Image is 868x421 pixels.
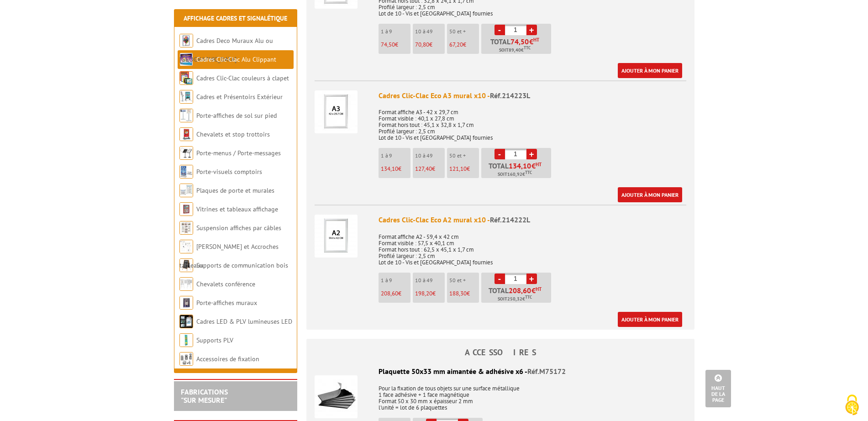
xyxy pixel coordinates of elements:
[527,367,566,376] span: Réf.M75172
[379,227,686,266] p: Format affiche A2 - 59,4 x 42 cm Format visible : 57,5 x 40,1 cm Format hors tout : 62,5 x 45,1 x...
[381,42,410,48] p: €
[179,242,279,269] a: [PERSON_NAME] et Accroches tableaux
[415,165,432,173] span: 127,40
[415,289,432,297] span: 198,20
[181,387,228,405] a: FABRICATIONS"Sur Mesure"
[449,290,479,297] p: €
[526,149,537,159] a: +
[531,287,536,294] span: €
[449,28,479,35] p: 50 et +
[315,215,358,258] img: Cadres Clic-Clac Eco A2 mural x10
[196,74,289,82] a: Cadres Clic-Clac couleurs à clapet
[179,296,193,310] img: Porte-affiches muraux
[510,38,529,45] span: 74,50
[524,45,531,50] sup: TTC
[379,215,686,225] div: Cadres Clic-Clac Eco A2 mural x10 -
[507,171,522,178] span: 160,92
[179,202,193,216] img: Vitrines et tableaux affichage
[381,28,410,35] p: 1 à 9
[525,170,532,175] sup: TTC
[484,287,551,303] p: Total
[494,149,505,159] a: -
[449,42,479,48] p: €
[196,280,255,288] a: Chevalets conférence
[415,290,445,297] p: €
[306,348,694,357] h4: ACCESSOIRES
[415,277,445,284] p: 10 à 49
[179,90,193,104] img: Cadres et Présentoirs Extérieur
[533,37,539,43] sup: HT
[196,55,276,63] a: Cadres Clic-Clac Alu Clippant
[179,71,193,85] img: Cadres Clic-Clac couleurs à clapet
[196,224,281,232] a: Suspension affiches par câbles
[179,184,193,197] img: Plaques de porte et murales
[498,295,532,303] span: Soit €
[179,34,193,47] img: Cadres Deco Muraux Alu ou Bois
[705,370,731,407] a: Haut de la page
[415,153,445,159] p: 10 à 49
[196,111,277,120] a: Porte-affiches de sol sur pied
[196,355,259,363] a: Accessoires de fixation
[381,277,410,284] p: 1 à 9
[179,277,193,291] img: Chevalets conférence
[315,90,358,133] img: Cadres Clic-Clac Eco A3 mural x10
[618,63,682,78] a: Ajouter à mon panier
[449,41,463,48] span: 67,20
[536,161,542,168] sup: HT
[618,187,682,202] a: Ajouter à mon panier
[841,394,863,416] img: Cookies (fenêtre modale)
[381,165,398,173] span: 134,10
[179,37,273,63] a: Cadres Deco Muraux Alu ou [GEOGRAPHIC_DATA]
[507,295,522,303] span: 250,32
[196,168,262,176] a: Porte-visuels comptoirs
[494,274,505,284] a: -
[179,127,193,141] img: Chevalets et stop trottoirs
[618,312,682,327] a: Ajouter à mon panier
[499,47,531,54] span: Soit €
[526,25,537,35] a: +
[196,149,281,157] a: Porte-menus / Porte-messages
[449,153,479,159] p: 50 et +
[509,162,531,169] span: 134,10
[381,166,410,172] p: €
[498,171,532,178] span: Soit €
[509,47,521,54] span: 89,40
[484,162,551,178] p: Total
[196,317,292,326] a: Cadres LED & PLV lumineuses LED
[529,38,533,45] span: €
[531,162,536,169] span: €
[196,336,233,344] a: Supports PLV
[179,146,193,160] img: Porte-menus / Porte-messages
[179,352,193,366] img: Accessoires de fixation
[449,166,479,172] p: €
[836,390,868,421] button: Cookies (fenêtre modale)
[196,186,274,195] a: Plaques de porte et murales
[196,205,278,213] a: Vitrines et tableaux affichage
[196,93,283,101] a: Cadres et Présentoirs Extérieur
[381,290,410,297] p: €
[494,25,505,35] a: -
[415,28,445,35] p: 10 à 49
[379,103,686,141] p: Format affiche A3 - 42 x 29,7 cm Format visible : 40,1 x 27,8 cm Format hors tout : 45,1 x 32,8 x...
[490,215,530,224] span: Réf.214222L
[315,379,686,411] p: Pour la fixation de tous objets sur une surface métallique 1 face adhésive + 1 face magnétique Fo...
[196,261,288,269] a: Supports de communication bois
[184,14,287,22] a: Affichage Cadres et Signalétique
[509,287,531,294] span: 208,60
[536,286,542,292] sup: HT
[179,240,193,253] img: Cimaises et Accroches tableaux
[490,91,530,100] span: Réf.214223L
[381,289,398,297] span: 208,60
[526,274,537,284] a: +
[415,41,429,48] span: 70,80
[381,41,395,48] span: 74,50
[449,277,479,284] p: 50 et +
[196,299,257,307] a: Porte-affiches muraux
[449,165,467,173] span: 121,10
[449,289,467,297] span: 188,30
[196,130,270,138] a: Chevalets et stop trottoirs
[484,38,551,54] p: Total
[179,221,193,235] img: Suspension affiches par câbles
[179,109,193,122] img: Porte-affiches de sol sur pied
[415,166,445,172] p: €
